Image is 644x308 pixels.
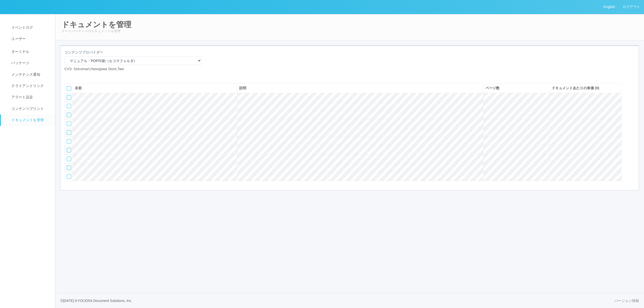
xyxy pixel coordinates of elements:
[1,114,60,126] a: ドキュメントを管理
[62,29,638,34] p: サードパーティーのドキュメントを管理
[614,298,639,303] a: バージョン情報
[10,61,29,65] span: パッケージ
[10,72,40,76] span: メンテナンス通知
[62,20,638,29] h2: ドキュメントを管理
[629,102,636,112] div: 下に移動
[1,22,60,33] a: イベントログ
[629,112,636,122] div: 最下部に移動
[1,103,60,114] a: コンテンツプリント
[486,85,547,91] div: ページ数
[1,92,60,103] a: アラート設定
[1,69,60,80] a: メンテナンス通知
[10,95,33,99] span: アラート設定
[239,85,481,91] div: 説明
[10,25,33,29] span: イベントログ
[1,80,60,92] a: クライアントリンク
[10,107,44,111] span: コンテンツプリント
[60,299,132,303] span: © [DATE] KYOCERA Document Solutions, Inc.
[10,118,44,122] span: ドキュメントを管理
[10,84,44,88] span: クライアントリンク
[1,57,60,69] a: パッケージ
[1,45,60,57] a: ターミナル
[75,85,235,91] div: 名前
[629,82,636,92] div: 最上部に移動
[64,50,103,55] label: コンテンツプロバイダー
[10,50,29,54] span: ターミナル
[552,85,619,91] div: ドキュメントあたりの単価 (¥)
[64,67,124,71] span: CVS: Seicomart,Hasegawa Store,Taie
[1,33,60,45] a: ユーザー
[629,92,636,102] div: 上に移動
[10,37,26,41] span: ユーザー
